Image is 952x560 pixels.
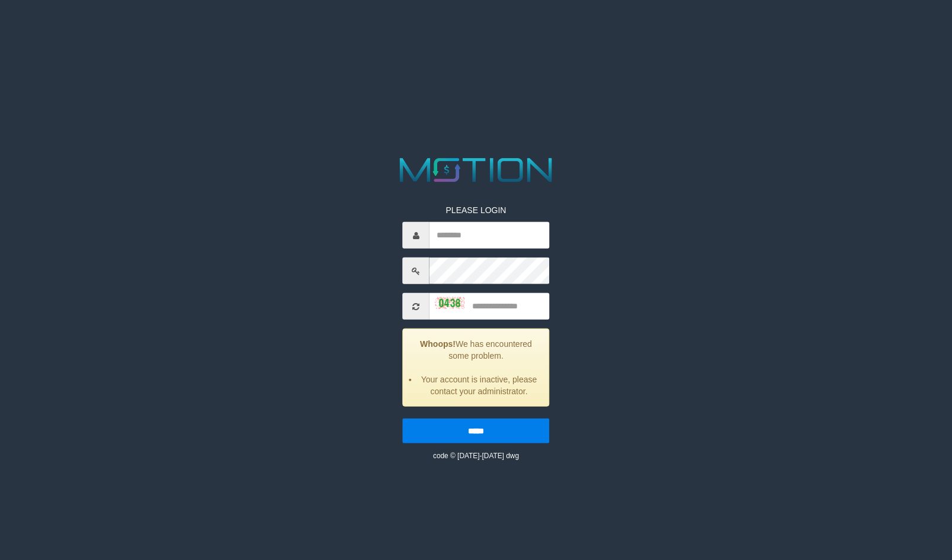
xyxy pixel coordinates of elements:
[418,374,540,397] li: Your account is inactive, please contact your administrator.
[420,339,456,349] strong: Whoops!
[433,452,519,460] small: code © [DATE]-[DATE] dwg
[403,204,550,216] p: PLEASE LOGIN
[435,297,465,308] img: captcha
[393,154,559,186] img: MOTION_logo.png
[403,329,550,407] div: We has encountered some problem.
